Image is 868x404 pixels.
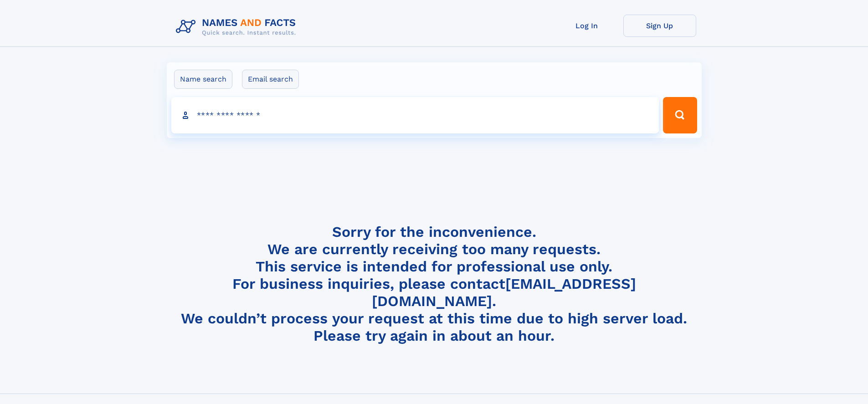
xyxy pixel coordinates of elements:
[372,275,636,310] a: [EMAIL_ADDRESS][DOMAIN_NAME]
[171,97,659,133] input: search input
[663,97,697,133] button: Search Button
[242,70,299,89] label: Email search
[623,15,696,37] a: Sign Up
[172,223,696,345] h4: Sorry for the inconvenience. We are currently receiving too many requests. This service is intend...
[172,15,303,39] img: Logo Names and Facts
[550,15,623,37] a: Log In
[174,70,232,89] label: Name search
